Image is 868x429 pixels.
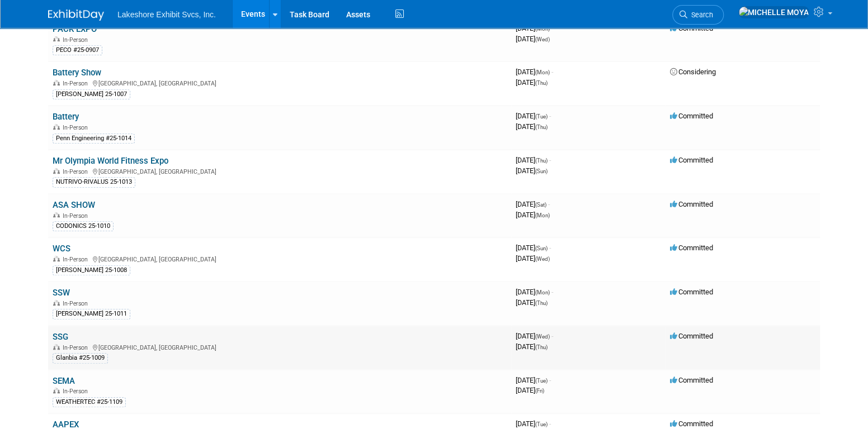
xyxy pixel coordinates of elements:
div: NUTRIVO-RIVALUS 25-1013 [53,177,135,187]
span: - [548,200,550,208]
span: (Wed) [535,256,550,262]
span: [DATE] [516,420,551,428]
span: Lakeshore Exhibit Svcs, Inc. [117,10,216,19]
span: [DATE] [516,122,548,131]
span: [DATE] [516,211,550,219]
span: Committed [670,332,713,340]
div: [GEOGRAPHIC_DATA], [GEOGRAPHIC_DATA] [53,166,507,175]
span: (Mon) [535,212,550,218]
span: [DATE] [516,254,550,263]
span: [DATE] [516,68,553,76]
span: (Thu) [535,80,548,86]
img: MICHELLE MOYA [738,6,809,18]
span: Committed [670,200,713,208]
img: In-Person Event [53,212,60,218]
a: Battery Show [53,68,101,78]
span: (Thu) [535,300,548,306]
span: Committed [670,376,713,384]
span: (Wed) [535,333,550,340]
span: In-Person [63,168,91,175]
span: - [551,24,553,32]
span: In-Person [63,300,91,307]
img: In-Person Event [53,256,60,261]
span: [DATE] [516,78,548,87]
a: WCS [53,244,70,254]
a: ASA SHOW [53,200,95,210]
a: Battery [53,112,79,122]
span: (Thu) [535,158,548,164]
span: In-Person [63,124,91,131]
div: [GEOGRAPHIC_DATA], [GEOGRAPHIC_DATA] [53,254,507,263]
span: (Tue) [535,378,548,384]
span: [DATE] [516,342,548,351]
img: In-Person Event [53,388,60,393]
span: - [551,332,553,340]
span: - [549,420,551,428]
div: [GEOGRAPHIC_DATA], [GEOGRAPHIC_DATA] [53,78,507,87]
span: Committed [670,244,713,252]
a: Search [672,5,724,25]
div: Glanbia #25-1009 [53,353,108,363]
span: (Tue) [535,113,548,120]
span: - [551,288,553,296]
span: - [551,68,553,76]
span: [DATE] [516,156,551,164]
span: Committed [670,112,713,120]
div: CODONICS 25-1010 [53,221,114,231]
span: [DATE] [516,35,550,43]
span: (Wed) [535,36,550,42]
span: [DATE] [516,386,544,394]
img: In-Person Event [53,80,60,85]
img: ExhibitDay [48,9,104,21]
div: PECO #25-0907 [53,45,102,55]
span: (Sat) [535,202,546,208]
div: [PERSON_NAME] 25-1008 [53,265,130,275]
span: [DATE] [516,24,553,32]
img: In-Person Event [53,344,60,350]
span: - [549,156,551,164]
span: [DATE] [516,200,550,208]
span: Committed [670,24,713,32]
span: Considering [670,68,716,76]
span: (Mon) [535,69,550,75]
span: [DATE] [516,376,551,384]
a: SEMA [53,376,75,386]
span: [DATE] [516,244,551,252]
a: PACK EXPO [53,24,97,34]
img: In-Person Event [53,124,60,130]
div: [PERSON_NAME] 25-1007 [53,89,130,99]
span: In-Person [63,344,91,351]
span: [DATE] [516,332,553,340]
span: In-Person [63,36,91,44]
span: In-Person [63,212,91,220]
span: [DATE] [516,298,548,307]
span: In-Person [63,388,91,395]
span: - [549,376,551,384]
span: Committed [670,156,713,164]
span: [DATE] [516,166,548,175]
div: [PERSON_NAME] 25-1011 [53,309,130,319]
a: SSW [53,288,70,298]
span: Search [687,11,713,19]
div: [GEOGRAPHIC_DATA], [GEOGRAPHIC_DATA] [53,342,507,351]
span: In-Person [63,256,91,263]
img: In-Person Event [53,36,60,42]
span: (Mon) [535,289,550,295]
span: (Mon) [535,26,550,32]
span: (Thu) [535,344,548,350]
div: Penn Engineering #25-1014 [53,134,135,144]
span: Committed [670,420,713,428]
span: [DATE] [516,288,553,296]
img: In-Person Event [53,168,60,174]
div: WEATHERTEC #25-1109 [53,397,126,407]
span: (Fri) [535,388,544,394]
span: Committed [670,288,713,296]
span: (Sun) [535,168,548,174]
span: [DATE] [516,112,551,120]
img: In-Person Event [53,300,60,306]
span: - [549,244,551,252]
a: Mr Olympia World Fitness Expo [53,156,168,166]
span: - [549,112,551,120]
span: (Thu) [535,124,548,130]
span: In-Person [63,80,91,87]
